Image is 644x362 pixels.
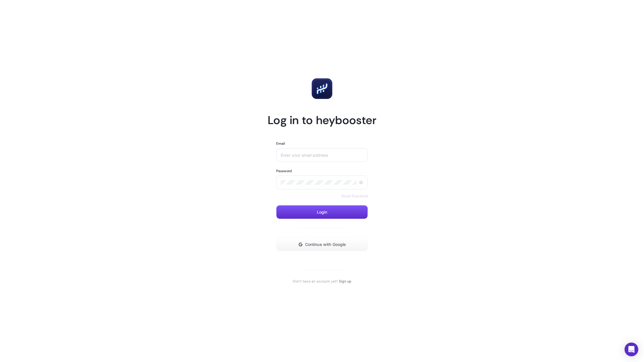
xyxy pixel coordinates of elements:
a: Reset Password [341,194,368,198]
button: Continue with Google [276,238,368,251]
h1: Log in to heybooster [268,113,376,128]
span: Continue with Google [305,242,346,247]
div: Open Intercom Messenger [625,343,638,356]
a: Sign up [339,279,351,284]
button: Login [276,205,368,219]
label: Password [276,169,292,173]
span: Login [317,210,327,214]
input: Enter your email address [281,153,363,157]
label: Email [276,141,285,146]
span: Don't have an account yet? [293,279,338,284]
